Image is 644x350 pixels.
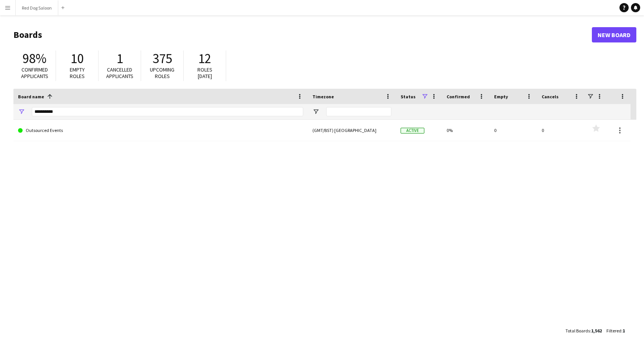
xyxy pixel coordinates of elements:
span: Total Boards [565,328,590,334]
div: (GMT/BST) [GEOGRAPHIC_DATA] [308,120,396,141]
span: Upcoming roles [150,66,174,80]
span: 1 [117,50,123,67]
span: 1 [623,328,625,334]
span: 10 [71,50,84,67]
input: Board name Filter Input [32,107,303,116]
span: Filtered [606,328,621,334]
span: Empty roles [70,66,85,80]
div: : [565,323,602,338]
h1: Boards [13,29,592,41]
span: Timezone [312,94,334,99]
a: New Board [592,27,636,42]
span: 375 [153,50,172,67]
button: Open Filter Menu [312,108,319,115]
span: 12 [198,50,211,67]
div: 0% [442,120,490,141]
span: Cancelled applicants [106,66,133,80]
div: 0 [537,120,585,141]
a: Outsourced Events [18,120,303,141]
input: Timezone Filter Input [326,107,391,116]
span: Cancels [542,94,559,99]
span: Status [401,94,416,99]
span: Confirmed applicants [21,66,48,80]
span: Active [401,128,424,133]
span: Roles [DATE] [197,66,212,80]
button: Red Dog Saloon [16,0,58,15]
span: Board name [18,94,44,99]
span: Confirmed [447,94,470,99]
div: 0 [490,120,537,141]
span: 1,562 [591,328,602,334]
button: Open Filter Menu [18,108,25,115]
span: 98% [23,50,46,67]
span: Empty [494,94,508,99]
div: : [606,323,625,338]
